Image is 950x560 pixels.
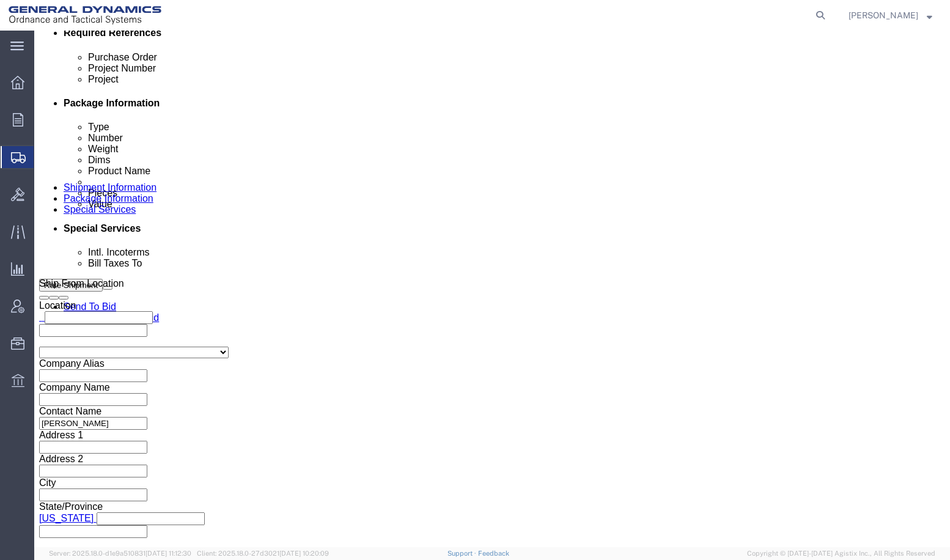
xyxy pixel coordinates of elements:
[747,548,935,559] span: Copyright © [DATE]-[DATE] Agistix Inc., All Rights Reserved
[849,9,918,22] span: Aaron Craig
[848,8,933,23] button: [PERSON_NAME]
[279,550,329,557] span: [DATE] 10:20:09
[34,31,950,547] iframe: FS Legacy Container
[197,550,329,557] span: Client: 2025.18.0-27d3021
[49,550,191,557] span: Server: 2025.18.0-d1e9a510831
[478,550,509,557] a: Feedback
[145,550,191,557] span: [DATE] 11:12:30
[447,550,478,557] a: Support
[9,6,161,24] img: logo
